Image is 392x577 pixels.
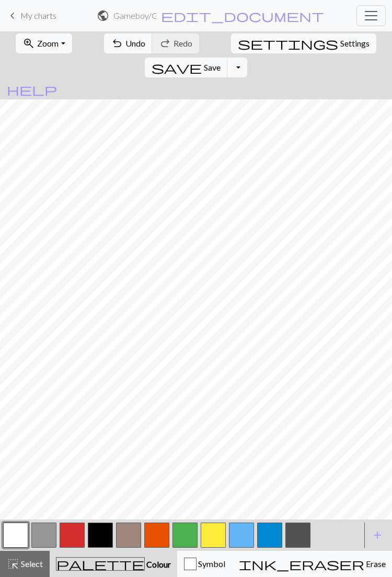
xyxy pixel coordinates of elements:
span: Colour [145,559,171,569]
span: public [97,8,109,23]
span: help [7,82,57,97]
span: Erase [364,559,386,569]
span: zoom_in [22,36,35,51]
h2: Gameboy / Gameboy [113,10,156,20]
button: Symbol [177,551,232,577]
a: My charts [6,7,56,25]
button: SettingsSettings [231,33,376,53]
span: Save [204,62,221,72]
span: Select [19,559,43,569]
span: palette [56,557,144,571]
span: add [371,528,384,542]
span: Zoom [37,38,59,48]
span: highlight_alt [7,557,19,571]
span: Settings [340,37,370,50]
button: Undo [104,33,153,53]
button: Zoom [16,33,72,53]
span: ink_eraser [239,557,364,571]
button: Toggle navigation [356,5,386,26]
button: Save [145,58,228,77]
span: Symbol [197,559,225,569]
span: keyboard_arrow_left [6,8,19,23]
span: Undo [125,38,145,48]
span: edit_document [161,8,324,23]
button: Colour [50,551,177,577]
i: Settings [238,37,338,50]
span: save [152,60,202,75]
span: undo [111,36,123,51]
span: settings [238,36,338,51]
span: My charts [20,10,56,20]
